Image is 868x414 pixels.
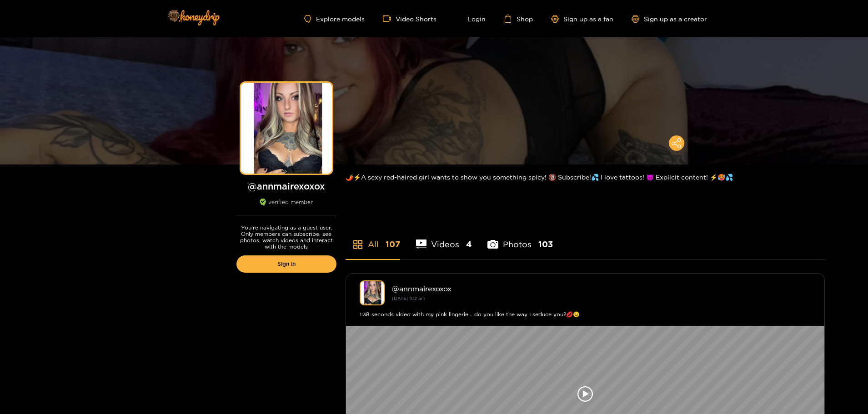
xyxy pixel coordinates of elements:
div: verified member [236,199,336,215]
h1: @ annmairexoxox [236,180,336,192]
a: Login [455,15,486,23]
div: @ annmairexoxox [392,284,811,293]
img: annmairexoxox [360,280,385,305]
small: [DATE] 11:12 am [392,296,425,301]
li: Photos [487,218,553,259]
span: video-camera [383,15,396,23]
span: 4 [466,239,472,250]
p: You're navigating as a guest user. Only members can subscribe, see photos, watch videos and inter... [236,224,336,250]
span: 107 [386,239,400,250]
li: Videos [416,218,472,259]
a: Explore models [304,15,364,23]
span: appstore [352,239,363,250]
li: All [346,218,400,259]
div: 1:38 seconds video with my pink lingerie... do you like the way I seduce you?💋😉 [360,310,811,319]
a: Video Shorts [383,15,437,23]
div: 🌶️⚡A sexy red-haired girl wants to show you something spicy! 🔞 Subscribe!💦 I love tattoos! 😈 Expl... [346,165,825,190]
a: Sign up as a fan [551,15,613,23]
a: Sign in [236,255,336,273]
a: Sign up as a creator [632,15,707,23]
a: Shop [504,15,533,23]
span: 103 [538,239,553,250]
